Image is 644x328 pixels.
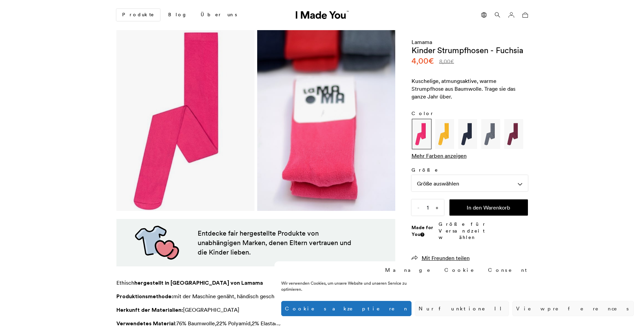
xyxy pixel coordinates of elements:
[449,199,528,216] button: In den Warenkorb
[281,280,428,292] div: Wir verwenden Cookies, um unsere Website und unseren Service zu optimieren.
[459,121,476,148] img: Variation image: Marineblau
[481,119,501,149] label: Kinder Strumpfhosen - Graphitgrau
[116,292,319,300] p: mit der Maschine genäht, händisch geschnitten
[412,167,528,174] label: Größe
[412,199,444,216] input: Menge
[435,119,454,149] label: Kinder Strumpfhosen - Gelb
[116,320,175,327] strong: Verwendetes Material
[436,121,453,148] img: Variation image: Gelb
[415,301,509,316] button: Nur funktionell
[116,9,160,21] a: Produkte
[176,320,182,327] span: 76
[439,221,528,241] p: Größe für Versandzeit wählen
[412,56,434,66] bdi: 4,00
[458,119,478,149] label: Kinder Strumpfhosen - Marineblau
[281,301,412,316] button: Cookies akzeptieren
[412,118,432,150] a: Variation image: Pink
[163,9,193,21] a: Blog
[116,293,173,300] strong: Produktionsmethode:
[439,58,454,65] bdi: 8,00
[458,118,478,150] a: Variation image: Marineblau
[428,56,434,66] span: €
[134,279,263,286] strong: hergestellt in [GEOGRAPHIC_DATA] von Lamama
[198,228,353,257] p: Entdecke fair hergestellte Produkte von unabhängigen Marken, denen Eltern vertrauen und die Kinde...
[116,319,319,327] p: : % Baumwolle, 2% Elastane
[412,110,528,117] label: Color
[422,255,470,261] span: Mit Freunden teilen
[116,279,319,287] p: Ethisch
[412,175,528,191] div: Größe auswählen
[421,233,423,236] img: Info sign
[481,118,501,150] a: Variation image: Grau
[482,121,499,148] img: Variation image: Grau
[412,224,433,237] strong: Made for You
[430,199,444,216] span: +
[512,301,634,316] button: View preferences
[412,119,431,149] label: Kinder Strumpfhosen - Fuchsia
[116,306,319,314] p: [GEOGRAPHIC_DATA]
[412,255,470,261] a: Mit Freunden teilen
[504,119,524,149] label: Kinder Strumpfhosen - Weinrot
[412,77,528,101] div: Kuschelige, atmungsaktive, warme Strumpfhose aus Baumwolle. Trage sie das ganze Jahr über.
[412,46,524,55] h1: Kinder Strumpfhosen - Fuchsia
[505,121,522,148] img: Variation image: Rot
[116,306,183,313] strong: Herkunft der Materialien:
[216,320,252,327] span: 22% Polyamid,
[412,39,432,45] a: Lamama
[385,266,530,274] div: Manage Cookie Consent
[412,152,467,159] a: Mehr Farben anzeigen
[412,199,425,216] span: -
[450,58,454,65] span: €
[435,118,455,150] a: Variation image: Gelb
[504,118,524,150] a: Variation image: Rot
[195,9,242,21] a: Über uns
[413,121,430,148] img: Variation image: Pink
